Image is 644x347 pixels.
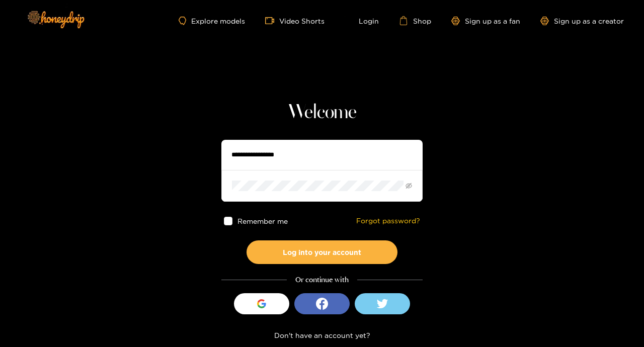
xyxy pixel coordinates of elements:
[265,16,325,25] a: Video Shorts
[451,17,520,25] a: Sign up as a fan
[221,329,423,341] div: Don't have an account yet?
[540,17,624,25] a: Sign up as a creator
[399,16,431,25] a: Shop
[221,274,423,286] div: Or continue with
[356,217,420,225] a: Forgot password?
[179,17,245,25] a: Explore models
[345,16,379,25] a: Login
[247,240,397,264] button: Log into your account
[265,16,279,25] span: video-camera
[237,217,288,225] span: Remember me
[221,101,423,125] h1: Welcome
[406,183,412,189] span: eye-invisible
